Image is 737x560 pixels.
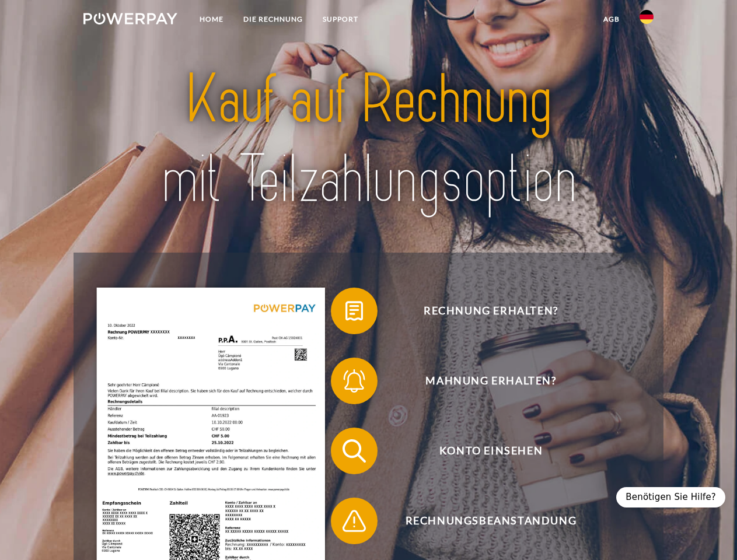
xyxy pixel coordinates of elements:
img: de [640,10,654,24]
button: Mahnung erhalten? [331,358,634,404]
button: Rechnung erhalten? [331,288,634,334]
a: agb [593,9,630,30]
span: Konto einsehen [348,428,634,474]
img: qb_search.svg [340,436,369,466]
img: logo-powerpay-white.svg [83,13,177,24]
span: Mahnung erhalten? [348,358,634,404]
img: qb_bell.svg [340,366,369,395]
span: Rechnung erhalten? [348,288,634,334]
a: SUPPORT [313,9,368,30]
img: qb_warning.svg [340,506,369,535]
a: Home [190,9,233,30]
span: Rechnungsbeanstandung [348,498,634,544]
a: DIE RECHNUNG [233,9,313,30]
button: Konto einsehen [331,428,634,474]
button: Rechnungsbeanstandung [331,498,634,544]
img: qb_bill.svg [340,296,369,325]
div: Benötigen Sie Hilfe? [616,487,725,508]
img: title-powerpay_de.svg [111,56,626,223]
